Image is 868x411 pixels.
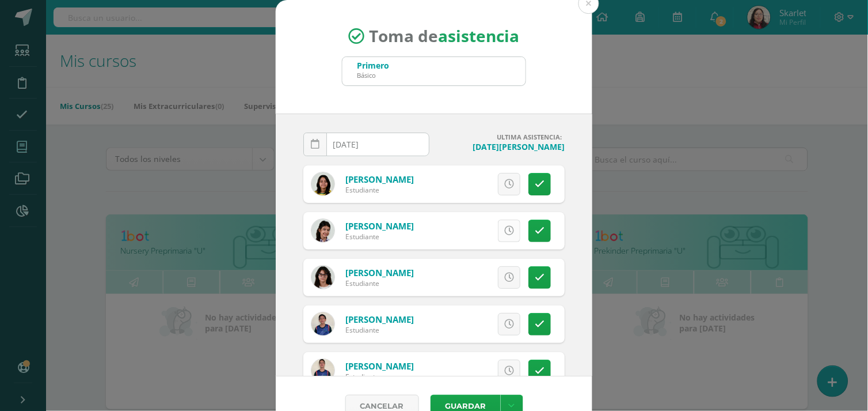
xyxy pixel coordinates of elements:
[311,219,334,242] img: f9a074f22d38ab2d1b2e1b93471b1f98.png
[311,172,334,195] img: 9aaf9e8e727e2c3d83fe257f9e7292d1.png
[311,312,334,335] img: a7b49804f54c57758589c7a50b2a9cd5.png
[345,372,414,382] div: Estudiante
[345,360,414,372] a: [PERSON_NAME]
[357,71,389,80] div: Básico
[345,267,414,278] a: [PERSON_NAME]
[439,141,565,152] h4: [DATE][PERSON_NAME]
[345,185,414,195] div: Estudiante
[311,266,334,289] img: 7969bc493522ffdad0a2cb818056a394.png
[345,220,414,232] a: [PERSON_NAME]
[439,133,565,141] h4: ULTIMA ASISTENCIA:
[345,174,414,185] a: [PERSON_NAME]
[345,278,414,288] div: Estudiante
[345,232,414,242] div: Estudiante
[345,325,414,335] div: Estudiante
[311,359,334,382] img: 6d0f1e2316ce0b6d954c9b34f47e3be4.png
[342,57,526,85] input: Busca un grado o sección aquí...
[370,25,520,47] span: Toma de
[304,133,429,156] input: Fecha de Inasistencia
[345,314,414,325] a: [PERSON_NAME]
[357,60,389,71] div: Primero
[439,25,520,47] strong: asistencia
